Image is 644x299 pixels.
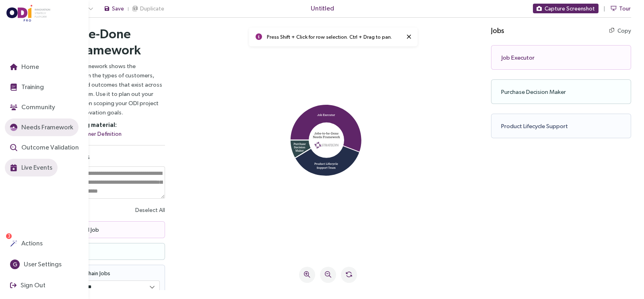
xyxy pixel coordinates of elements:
span: Live Events [20,162,52,172]
span: G [13,260,17,269]
sup: 3 [6,233,12,239]
span: Untitled [311,3,334,13]
button: Training [5,78,49,96]
span: Financial Job [28,229,58,235]
img: Actions [10,240,17,247]
button: Actions [5,235,48,252]
span: Sign Out [19,280,45,290]
button: Outcome Validation [5,139,84,156]
button: Home [5,58,44,76]
button: Community [5,98,60,116]
button: Sign Out [5,276,51,294]
p: Press Shift + Click for row selection. Ctrl + Drag to pan. [244,13,379,22]
span: Training [20,82,44,92]
img: JTBD Needs Framework [10,124,17,131]
span: Home [20,62,39,72]
span: Consumption Chain Jobs [28,251,88,257]
span: User Settings [22,259,62,269]
span: Core Functional Job [28,207,76,214]
iframe: Needs Framework [23,19,644,290]
button: Needs Framework [5,118,78,136]
button: GUser Settings [5,255,67,273]
button: Deselect All [113,186,142,195]
button: Live Events [5,159,58,176]
span: Outcome Validation [20,142,79,152]
img: Community [10,104,17,111]
span: Tour [619,4,631,13]
img: Live Events [10,164,17,171]
button: Duplicate [132,4,165,13]
button: Capture Screenshot [533,4,599,13]
span: Save [112,4,124,13]
h4: Jobs [469,6,482,16]
span: 3 [8,233,10,239]
img: ODIpro [6,5,51,22]
span: Actions [20,238,43,248]
img: Training [10,83,17,91]
button: Tour [611,4,631,13]
img: Outcome Validation [10,144,17,151]
span: Capture Screenshot [545,4,595,13]
span: Community [20,102,55,112]
button: Copy [587,8,609,15]
button: Save [103,4,124,13]
span: Needs Framework [20,122,73,132]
